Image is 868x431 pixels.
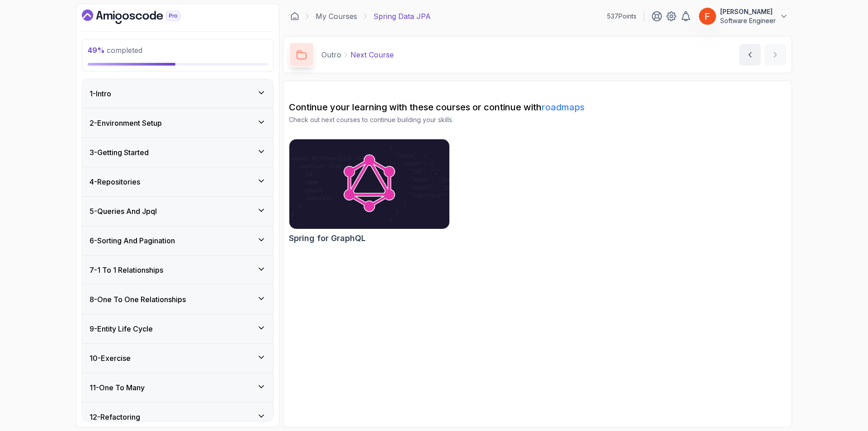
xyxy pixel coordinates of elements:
p: Outro [321,49,341,60]
p: [PERSON_NAME] [720,7,776,16]
span: completed [88,46,142,55]
img: Spring for GraphQL card [289,139,449,229]
button: 6-Sorting And Pagination [82,226,273,255]
h2: Continue your learning with these courses or continue with [289,101,786,114]
h3: 3 - Getting Started [90,147,149,158]
a: roadmaps [542,102,585,113]
a: Dashboard [82,9,201,24]
span: 49 % [88,46,105,55]
h3: 2 - Environment Setup [90,118,162,128]
h3: 12 - Refactoring [90,412,140,422]
p: Next Course [350,49,394,60]
button: user profile image[PERSON_NAME]Software Engineer [698,7,788,25]
h3: 8 - One To One Relationships [90,294,186,305]
button: 3-Getting Started [82,138,273,167]
h3: 1 - Intro [90,88,111,99]
button: previous content [739,44,761,66]
p: 537 Points [607,12,637,21]
h3: 6 - Sorting And Pagination [90,235,175,246]
button: next content [764,44,786,66]
p: Check out next courses to continue building your skills. [289,115,786,124]
a: My Courses [316,11,357,22]
h3: 5 - Queries And Jpql [90,206,157,217]
button: 9-Entity Life Cycle [82,314,273,343]
h2: Spring for GraphQL [289,232,366,245]
a: Dashboard [290,12,299,21]
button: 5-Queries And Jpql [82,197,273,226]
button: 8-One To One Relationships [82,285,273,314]
button: 1-Intro [82,79,273,108]
button: 11-One To Many [82,373,273,402]
h3: 9 - Entity Life Cycle [90,323,153,334]
h3: 7 - 1 To 1 Relationships [90,265,163,275]
img: user profile image [699,8,716,25]
h3: 10 - Exercise [90,353,131,364]
button: 2-Environment Setup [82,109,273,137]
button: 7-1 To 1 Relationships [82,256,273,284]
h3: 4 - Repositories [90,176,140,187]
button: 4-Repositories [82,167,273,196]
p: Software Engineer [720,16,776,25]
a: Spring for GraphQL cardSpring for GraphQL [289,139,450,245]
p: Spring Data JPA [373,11,431,22]
h3: 11 - One To Many [90,382,145,393]
button: 10-Exercise [82,344,273,373]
